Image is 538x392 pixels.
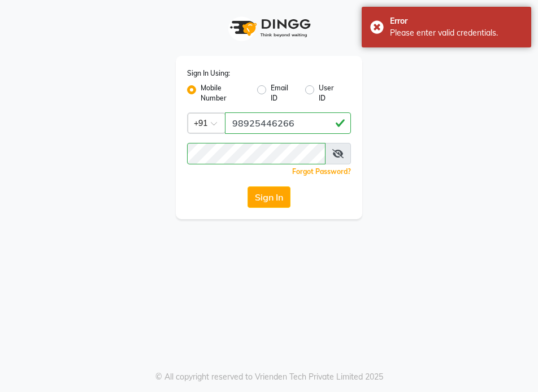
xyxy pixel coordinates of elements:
[390,27,523,39] div: Please enter valid credentials.
[271,83,296,103] label: Email ID
[224,11,314,45] img: logo1.svg
[319,83,342,103] label: User ID
[292,167,351,176] a: Forgot Password?
[225,112,351,134] input: Username
[187,68,230,79] label: Sign In Using:
[248,186,290,208] button: Sign In
[187,143,326,164] input: Username
[390,15,523,27] div: Error
[201,83,248,103] label: Mobile Number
